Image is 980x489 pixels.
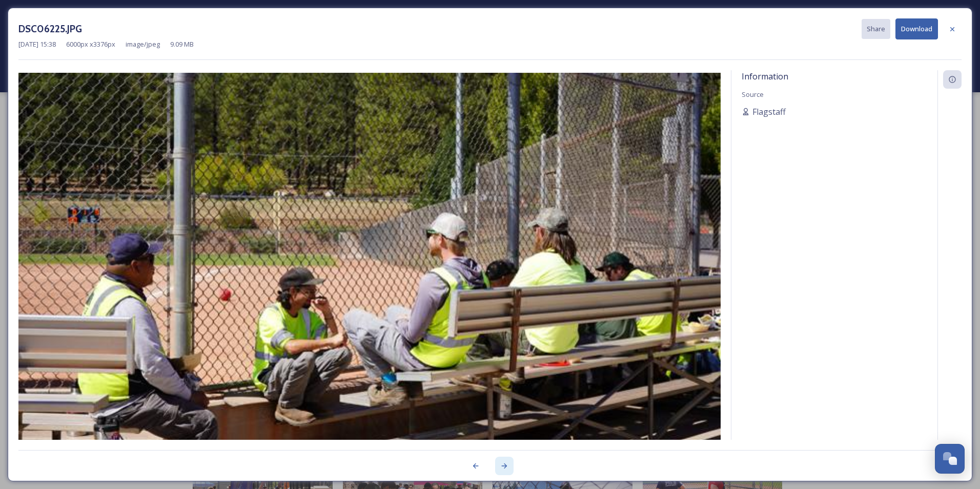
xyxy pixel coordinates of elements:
[18,22,82,36] h3: DSC06225.JPG
[862,19,890,39] button: Share
[895,18,938,39] button: Download
[742,90,764,99] span: Source
[752,106,786,118] span: Flagstaff
[742,71,788,82] span: Information
[18,73,721,468] img: 38514649-f02d-48f9-9ae2-af2c3a7d79c7.jpg
[126,39,160,49] span: image/jpeg
[935,444,965,474] button: Open Chat
[66,39,115,49] span: 6000 px x 3376 px
[170,39,194,49] span: 9.09 MB
[18,39,56,49] span: [DATE] 15:38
